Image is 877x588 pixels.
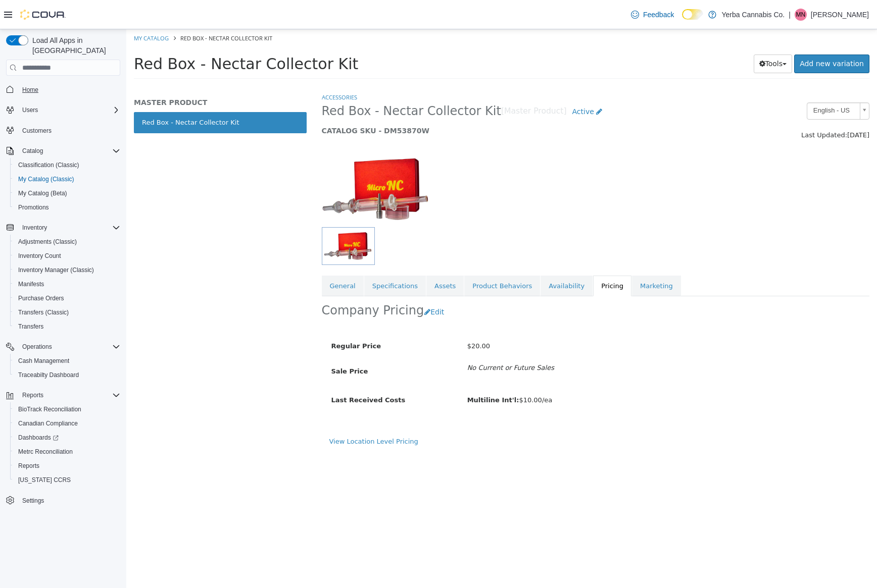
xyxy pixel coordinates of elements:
[681,74,729,89] span: English - US
[22,106,38,114] span: Users
[22,86,38,94] span: Home
[196,74,375,90] span: Red Box - Nectar Collector Kit
[14,474,120,486] span: Washington CCRS
[300,246,337,268] a: Assets
[14,201,120,213] span: Promotions
[18,124,120,137] span: Customers
[18,83,120,95] span: Home
[22,391,43,399] span: Reports
[196,64,231,72] a: Accessories
[8,69,180,78] h5: MASTER PRODUCT
[18,222,51,234] button: Inventory
[18,145,120,157] span: Catalog
[2,493,124,508] button: Settings
[8,5,42,13] a: My Catalog
[14,264,120,276] span: Inventory Manager (Classic)
[14,173,120,185] span: My Catalog (Classic)
[14,446,120,458] span: Metrc Reconciliation
[18,189,67,197] span: My Catalog (Beta)
[14,187,120,199] span: My Catalog (Beta)
[205,338,242,346] span: Sale Price
[10,305,124,319] button: Transfers (Classic)
[14,236,120,248] span: Adjustments (Classic)
[18,252,61,260] span: Inventory Count
[643,10,674,20] span: Feedback
[14,474,75,486] a: [US_STATE] CCRS
[14,250,65,262] a: Inventory Count
[18,294,64,302] span: Purchase Orders
[811,9,869,21] p: [PERSON_NAME]
[6,78,120,534] nav: Complex example
[795,9,807,21] div: Michael Nezi
[18,222,120,234] span: Inventory
[341,335,428,342] i: No Current or Future Sales
[627,5,678,25] a: Feedback
[10,249,124,263] button: Inventory Count
[18,419,78,427] span: Canadian Compliance
[14,355,120,367] span: Cash Management
[18,280,44,288] span: Manifests
[10,431,124,445] a: Dashboards
[14,173,78,185] a: My Catalog (Classic)
[18,462,39,470] span: Reports
[14,292,68,304] a: Purchase Orders
[10,186,124,200] button: My Catalog (Beta)
[721,9,785,21] p: Yerba Cannabis Co.
[10,416,124,431] button: Canadian Compliance
[18,448,73,456] span: Metrc Reconciliation
[2,144,124,158] button: Catalog
[10,172,124,186] button: My Catalog (Classic)
[682,9,703,20] input: Dark Mode
[789,9,791,21] p: |
[14,355,73,367] a: Cash Management
[22,224,47,232] span: Inventory
[10,459,124,473] button: Reports
[14,320,47,333] a: Transfers
[18,161,79,169] span: Classification (Classic)
[18,341,120,353] span: Operations
[2,123,124,138] button: Customers
[14,250,120,262] span: Inventory Count
[414,246,466,268] a: Availability
[14,446,77,458] a: Metrc Reconciliation
[18,389,47,401] button: Reports
[20,10,66,20] img: Cova
[54,5,146,13] span: Red Box - Nectar Collector Kit
[627,25,666,44] button: Tools
[298,274,323,292] button: Edit
[10,445,124,459] button: Metrc Reconciliation
[10,291,124,305] button: Purchase Orders
[205,367,279,375] span: Last Received Costs
[10,402,124,416] button: BioTrack Reconciliation
[14,460,43,472] a: Reports
[10,158,124,172] button: Classification (Classic)
[14,432,63,444] a: Dashboards
[14,159,83,171] a: Classification (Classic)
[18,371,79,379] span: Traceabilty Dashboard
[14,432,120,444] span: Dashboards
[10,354,124,368] button: Cash Management
[341,367,426,375] span: $10.00/ea
[10,277,124,291] button: Manifests
[341,313,364,320] span: $20.00
[14,159,120,171] span: Classification (Classic)
[18,476,71,484] span: [US_STATE] CCRS
[196,246,237,268] a: General
[8,83,180,104] a: Red Box - Nectar Collector Kit
[14,306,120,318] span: Transfers (Classic)
[14,292,120,304] span: Purchase Orders
[441,73,482,92] a: Active
[18,389,120,401] span: Reports
[14,278,48,290] a: Manifests
[14,278,120,290] span: Manifests
[14,403,85,415] a: BioTrack Reconciliation
[18,357,69,365] span: Cash Management
[2,388,124,402] button: Reports
[18,104,42,116] button: Users
[721,102,743,110] span: [DATE]
[22,497,44,505] span: Settings
[14,201,53,213] a: Promotions
[14,264,98,276] a: Inventory Manager (Classic)
[14,417,120,430] span: Canadian Compliance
